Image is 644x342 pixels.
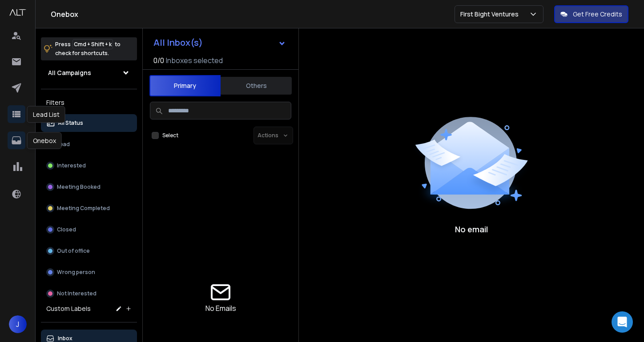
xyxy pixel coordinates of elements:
p: Press to check for shortcuts. [55,40,121,58]
button: J [9,315,27,333]
p: Not Interested [57,290,97,297]
button: Closed [41,221,137,239]
p: Get Free Credits [573,10,622,19]
p: Meeting Completed [57,205,110,212]
p: All Status [58,119,83,127]
img: logo [9,9,27,16]
label: Select [162,132,178,139]
button: Lead [41,135,137,153]
div: Onebox [27,132,62,149]
h3: Filters [41,96,137,109]
button: Get Free Credits [554,5,628,23]
h3: Inboxes selected [166,55,223,66]
h1: All Campaigns [48,68,91,77]
p: Closed [57,226,76,233]
button: All Campaigns [41,64,137,82]
p: No email [455,223,488,235]
h1: Onebox [51,9,455,20]
button: All Status [41,114,137,132]
button: Meeting Completed [41,199,137,217]
p: Wrong person [57,269,95,276]
div: Open Intercom Messenger [612,311,633,333]
button: Others [221,76,292,95]
button: Primary [149,75,221,96]
h3: Custom Labels [46,304,91,313]
span: Cmd + Shift + k [72,39,113,49]
p: Out of office [57,247,90,255]
button: All Inbox(s) [146,34,293,52]
button: Wrong person [41,263,137,281]
button: Meeting Booked [41,178,137,196]
p: Meeting Booked [57,183,101,191]
button: Out of office [41,242,137,260]
p: Interested [57,162,86,169]
p: No Emails [205,303,236,314]
p: Inbox [58,335,72,342]
button: Interested [41,157,137,175]
button: Not Interested [41,285,137,302]
div: Lead List [27,106,65,123]
p: Lead [57,141,70,148]
p: First Bight Ventures [460,10,522,19]
span: 0 / 0 [153,55,164,66]
h1: All Inbox(s) [153,38,203,47]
